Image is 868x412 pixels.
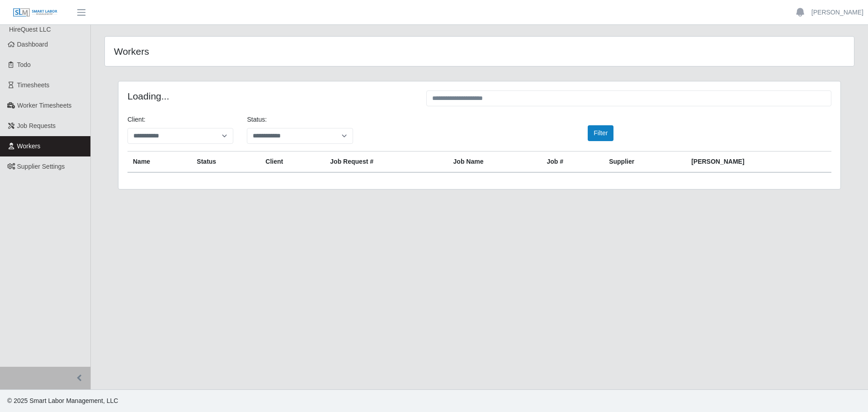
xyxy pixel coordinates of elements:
label: Status: [247,115,267,124]
th: Supplier [604,152,686,173]
th: Job Request # [325,152,448,173]
th: Name [127,152,191,173]
h4: Loading... [127,90,413,102]
span: Timesheets [17,81,50,89]
span: Dashboard [17,41,48,48]
a: [PERSON_NAME] [811,8,863,17]
label: Client: [127,115,146,124]
button: Filter [588,125,613,141]
span: Supplier Settings [17,163,65,170]
span: Workers [17,142,41,150]
th: Client [260,152,325,173]
span: © 2025 Smart Labor Management, LLC [7,397,118,404]
span: Job Requests [17,122,56,129]
th: Job # [541,152,604,173]
span: Todo [17,61,31,68]
th: [PERSON_NAME] [686,152,831,173]
span: Worker Timesheets [17,102,71,109]
h4: Workers [114,46,410,57]
th: Job Name [448,152,542,173]
th: Status [191,152,260,173]
img: SLM Logo [13,8,58,18]
span: HireQuest LLC [9,26,51,33]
